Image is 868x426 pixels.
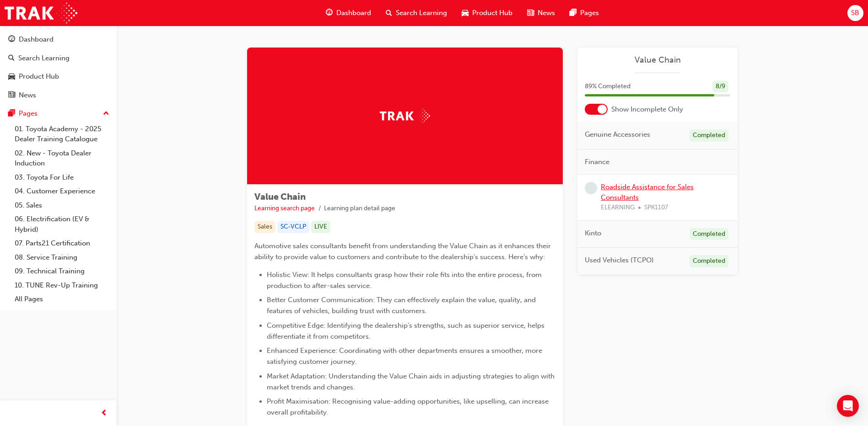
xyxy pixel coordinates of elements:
[267,271,544,290] span: Holistic View: It helps consultants grasp how their role fits into the entire process, from produ...
[326,7,333,19] span: guage-icon
[11,146,113,170] a: 02. New - Toyota Dealer Induction
[462,7,469,19] span: car-icon
[562,4,606,22] a: pages-iconPages
[254,221,275,233] div: Sales
[520,4,562,22] a: news-iconNews
[318,4,378,22] a: guage-iconDashboard
[380,109,430,123] img: Trak
[324,203,395,214] li: Learning plan detail page
[254,242,553,261] span: Automotive sales consultants benefit from understanding the Value Chain as it enhances their abil...
[11,212,113,236] a: 06. Electrification (EV & Hybrid)
[4,105,113,122] button: Pages
[712,80,728,93] div: 8 / 9
[101,408,108,419] span: prev-icon
[11,264,113,278] a: 09. Technical Training
[267,321,546,341] span: Competitive Edge: Identifying the dealership's strengths, such as superior service, helps differe...
[847,5,863,21] button: SB
[454,4,520,22] a: car-iconProduct Hub
[4,87,113,104] a: News
[601,202,635,213] span: ELEARNING
[570,7,577,19] span: pages-icon
[267,397,550,416] span: Profit Maximisation: Recognising value-adding opportunities, like upselling, can increase overall...
[19,108,38,119] div: Pages
[11,122,113,146] a: 01. Toyota Academy - 2025 Dealer Training Catalogue
[585,55,730,65] a: Value Chain
[8,73,15,81] span: car-icon
[5,3,77,23] img: Trak
[378,4,454,22] a: search-iconSearch Learning
[8,36,15,44] span: guage-icon
[11,198,113,213] a: 05. Sales
[585,228,601,239] span: Kinto
[472,8,512,18] span: Product Hub
[267,346,544,366] span: Enhanced Experience: Coordinating with other departments ensures a smoother, more satisfying cust...
[311,221,330,233] div: LIVE
[19,34,54,45] div: Dashboard
[18,53,70,64] div: Search Learning
[11,170,113,185] a: 03. Toyota For Life
[527,7,534,19] span: news-icon
[254,204,315,212] a: Learning search page
[19,71,59,82] div: Product Hub
[8,91,15,100] span: news-icon
[4,68,113,85] a: Product Hub
[851,8,859,18] span: SB
[11,250,113,265] a: 08. Service Training
[11,278,113,293] a: 10. TUNE Rev-Up Training
[277,221,309,233] div: SC-VCLP
[601,183,694,202] a: Roadside Assistance for Sales Consultants
[396,8,447,18] span: Search Learning
[11,292,113,306] a: All Pages
[336,8,371,18] span: Dashboard
[11,184,113,198] a: 04. Customer Experience
[690,228,728,240] div: Completed
[11,236,113,250] a: 07. Parts21 Certification
[4,50,113,67] a: Search Learning
[580,8,599,18] span: Pages
[8,110,15,118] span: pages-icon
[611,104,683,115] span: Show Incomplete Only
[837,395,859,417] div: Open Intercom Messenger
[585,129,650,140] span: Genuine Accessories
[644,202,668,213] span: SPK1107
[8,54,15,63] span: search-icon
[267,372,556,391] span: Market Adaptation: Understanding the Value Chain aids in adjusting strategies to align with marke...
[254,192,306,202] span: Value Chain
[585,81,631,92] span: 89 % Completed
[690,129,728,142] div: Completed
[103,108,109,120] span: up-icon
[19,90,36,101] div: News
[585,157,609,167] span: Finance
[386,7,392,19] span: search-icon
[538,8,555,18] span: News
[585,182,597,194] span: learningRecordVerb_NONE-icon
[4,31,113,48] a: Dashboard
[267,296,538,315] span: Better Customer Communication: They can effectively explain the value, quality, and features of v...
[4,29,113,105] button: DashboardSearch LearningProduct HubNews
[585,255,654,266] span: Used Vehicles (TCPO)
[690,255,728,267] div: Completed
